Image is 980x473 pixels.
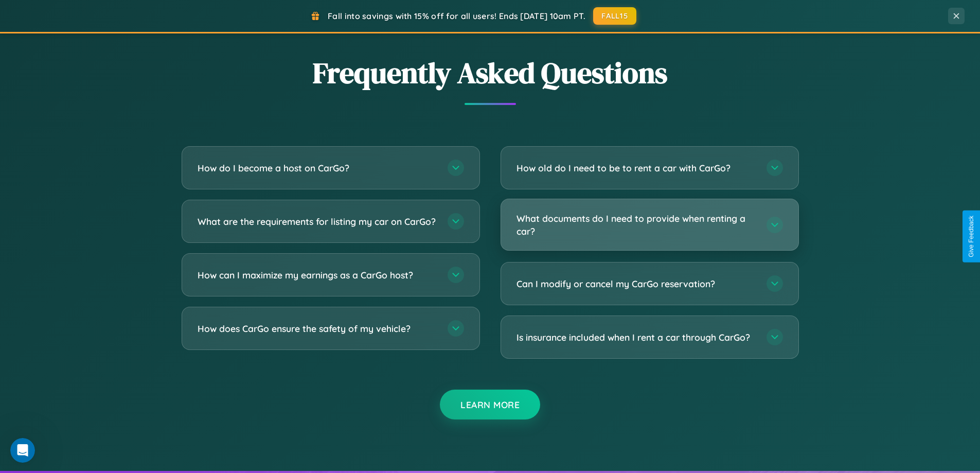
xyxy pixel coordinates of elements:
h3: What are the requirements for listing my car on CarGo? [198,215,437,228]
button: Learn More [440,390,540,419]
h3: Is insurance included when I rent a car through CarGo? [516,331,756,344]
span: Fall into savings with 15% off for all users! Ends [DATE] 10am PT. [328,11,585,21]
h3: How can I maximize my earnings as a CarGo host? [198,269,437,282]
h3: What documents do I need to provide when renting a car? [516,212,756,237]
h3: How old do I need to be to rent a car with CarGo? [516,162,756,174]
h3: How do I become a host on CarGo? [198,162,437,174]
div: Give Feedback [968,216,975,257]
h3: How does CarGo ensure the safety of my vehicle? [198,322,437,335]
button: FALL15 [593,7,636,25]
iframe: Intercom live chat [10,438,35,463]
h2: Frequently Asked Questions [182,53,799,93]
h3: Can I modify or cancel my CarGo reservation? [516,277,756,290]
